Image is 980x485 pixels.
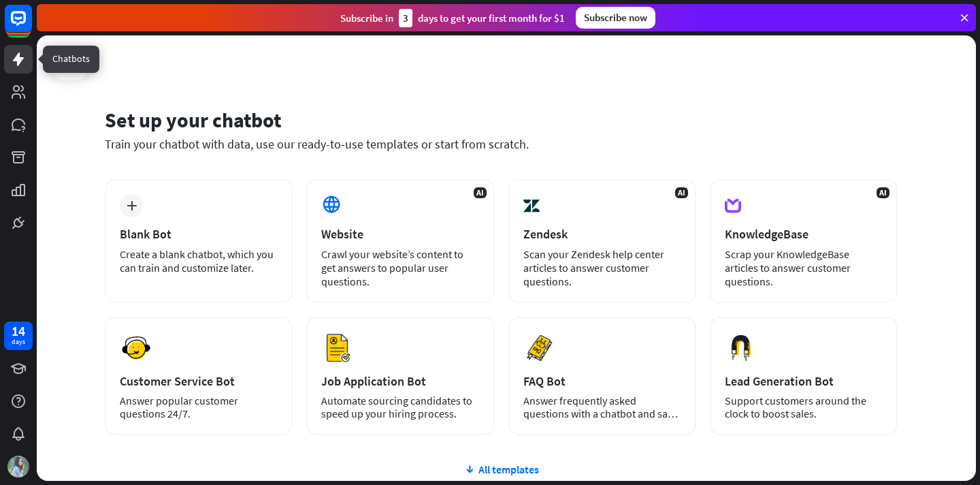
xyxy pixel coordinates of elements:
div: days [12,337,25,347]
button: Open LiveChat chat widget [11,5,52,46]
div: FAQ Bot [523,373,681,389]
div: Subscribe now [576,7,655,29]
div: Subscribe in days to get your first month for $1 [340,9,565,27]
div: Job Application Bot [321,373,479,389]
span: AI [474,187,487,198]
div: Customer Service Bot [120,373,278,389]
div: Lead Generation Bot [725,373,883,389]
div: Automate sourcing candidates to speed up your hiring process. [321,394,479,420]
div: Answer frequently asked questions with a chatbot and save your time. [523,394,681,420]
div: KnowledgeBase [725,226,883,242]
div: Create a blank chatbot, which you can train and customize later. [120,247,278,275]
div: Support customers around the clock to boost sales. [725,394,883,420]
div: Scan your Zendesk help center articles to answer customer questions. [523,247,681,288]
span: AI [675,187,688,198]
i: plus [127,201,137,210]
div: Scrap your KnowledgeBase articles to answer customer questions. [725,247,883,288]
div: All templates [105,463,898,476]
div: 14 [12,325,25,337]
div: Answer popular customer questions 24/7. [120,394,278,420]
div: Zendesk [523,226,681,242]
div: Website [321,226,479,242]
div: Crawl your website’s content to get answers to popular user questions. [321,247,479,288]
span: AI [877,187,889,198]
div: Set up your chatbot [105,107,898,133]
div: 3 [399,9,412,27]
div: Blank Bot [120,226,278,242]
div: Train your chatbot with data, use our ready-to-use templates or start from scratch. [105,136,898,152]
a: 14 days [4,322,33,350]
